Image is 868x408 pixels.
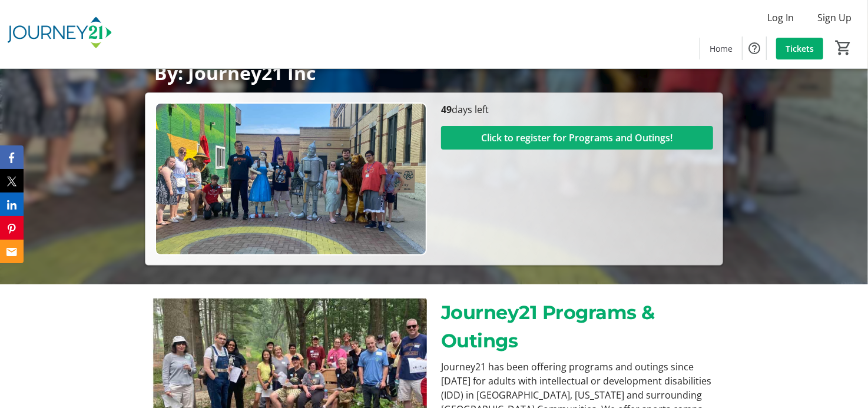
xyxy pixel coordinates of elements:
span: Tickets [786,42,814,55]
span: Home [710,42,733,55]
a: Home [700,38,742,59]
span: Log In [767,11,794,25]
button: Sign Up [808,8,861,27]
a: Tickets [776,38,823,59]
p: Journey21 Programs & Outings [441,298,716,355]
button: Click to register for Programs and Outings! [441,126,713,150]
button: Log In [758,8,803,27]
span: 49 [441,103,452,116]
span: Sign Up [817,11,852,25]
p: days left [441,102,713,117]
img: Campaign CTA Media Photo [155,102,427,256]
p: By: Journey21 Inc [154,62,714,83]
button: Cart [833,37,854,58]
span: Click to register for Programs and Outings! [482,131,673,145]
img: Journey21's Logo [7,5,112,64]
button: Help [743,37,766,60]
